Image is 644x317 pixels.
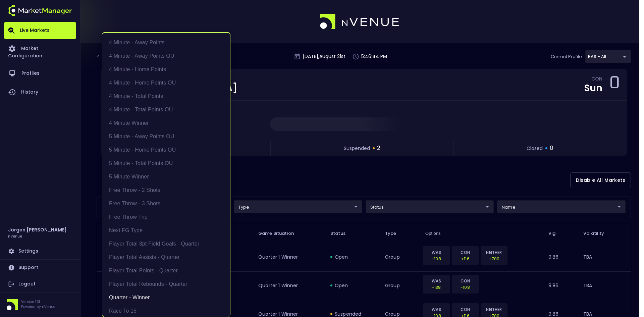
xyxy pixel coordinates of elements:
[102,143,230,157] li: 5 Minute - Home Points OU
[102,76,230,90] li: 4 Minute - Home Points OU
[102,36,230,49] li: 4 Minute - Away Points
[102,210,230,224] li: Free Throw Trip
[102,224,230,237] li: Next FG Type
[102,277,230,291] li: Player Total Rebounds - Quarter
[102,237,230,251] li: Player Total 3pt Field Goals - Quarter
[102,264,230,277] li: Player Total Points - Quarter
[102,197,230,210] li: Free Throw - 3 Shots
[102,157,230,170] li: 5 Minute - Total Points OU
[102,103,230,116] li: 4 Minute - Total Points OU
[102,130,230,143] li: 5 Minute - Away Points OU
[102,90,230,103] li: 4 Minute - Total Points
[102,63,230,76] li: 4 Minute - Home Points
[102,251,230,264] li: Player Total Assists - Quarter
[102,116,230,130] li: 4 Minute Winner
[102,49,230,63] li: 4 Minute - Away Points OU
[102,291,230,304] li: Quarter - Winner
[102,170,230,183] li: 5 Minute Winner
[102,183,230,197] li: Free Throw - 2 Shots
